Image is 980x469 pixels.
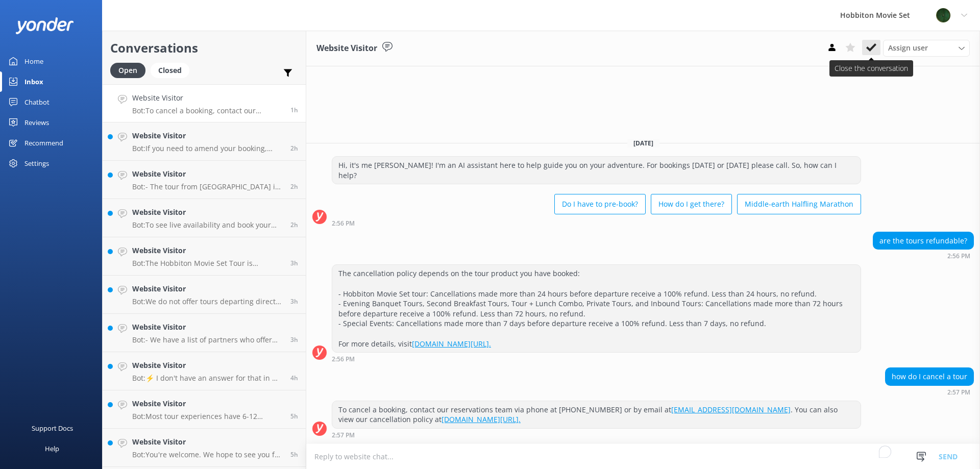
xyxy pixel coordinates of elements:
span: [DATE] [627,139,659,147]
a: [DOMAIN_NAME][URL]. [442,414,521,424]
p: Bot: The Hobbiton Movie Set Tour is approximately 2.5 hours long. This includes transport between... [132,259,283,268]
strong: 2:56 PM [332,356,355,362]
span: Assign user [888,42,928,54]
h4: Website Visitor [132,322,283,333]
div: Sep 02 2025 02:57pm (UTC +12:00) Pacific/Auckland [332,431,861,438]
h4: Website Visitor [132,92,283,104]
h4: Website Visitor [132,130,283,141]
h4: Website Visitor [132,360,283,371]
h2: Conversations [110,38,298,58]
p: Bot: If you need to amend your booking, please contact our team at [EMAIL_ADDRESS][DOMAIN_NAME] o... [132,144,283,153]
div: Inbox [24,71,43,92]
a: [EMAIL_ADDRESS][DOMAIN_NAME] [671,405,791,414]
div: Closed [151,63,189,78]
div: Help [45,438,59,459]
div: Sep 02 2025 02:57pm (UTC +12:00) Pacific/Auckland [885,388,974,396]
p: Bot: - The tour from [GEOGRAPHIC_DATA] i-SITE includes return transfers from [GEOGRAPHIC_DATA] i-... [132,182,283,191]
div: Settings [24,153,49,174]
p: Bot: ⚡ I don't have an answer for that in my knowledge base. Please try and rephrase your questio... [132,374,283,383]
div: Hi, it's me [PERSON_NAME]! I'm an AI assistant here to help guide you on your adventure. For book... [332,157,861,184]
strong: 2:56 PM [332,220,355,227]
a: Website VisitorBot:To see live availability and book your Hobbiton tour for those dates, please v... [103,199,306,237]
p: Bot: We do not offer tours departing directly from [GEOGRAPHIC_DATA]. However, we have several pa... [132,297,283,306]
p: Bot: - We have a list of partners who offer tour packages including transport from [GEOGRAPHIC_DA... [132,335,283,344]
strong: 2:57 PM [332,432,355,438]
div: Open [110,63,145,78]
button: Do I have to pre-book? [554,194,646,214]
strong: 2:56 PM [947,253,970,259]
a: Open [110,64,151,76]
a: Website VisitorBot:The Hobbiton Movie Set Tour is approximately 2.5 hours long. This includes tra... [103,237,306,276]
h4: Website Visitor [132,398,283,409]
div: Home [24,51,43,71]
span: Sep 02 2025 01:01pm (UTC +12:00) Pacific/Auckland [290,335,298,344]
span: Sep 02 2025 02:01pm (UTC +12:00) Pacific/Auckland [290,220,298,229]
span: Sep 02 2025 02:57pm (UTC +12:00) Pacific/Auckland [290,106,298,114]
a: Website VisitorBot:- The tour from [GEOGRAPHIC_DATA] i-SITE includes return transfers from [GEOGR... [103,161,306,199]
span: Sep 02 2025 02:39pm (UTC +12:00) Pacific/Auckland [290,144,298,153]
div: Sep 02 2025 02:56pm (UTC +12:00) Pacific/Auckland [332,355,861,362]
h4: Website Visitor [132,207,283,218]
a: Website VisitorBot:If you need to amend your booking, please contact our team at [EMAIL_ADDRESS][... [103,122,306,161]
a: Website VisitorBot:You're welcome. We hope to see you for an adventure soon!5h [103,429,306,467]
span: Sep 02 2025 10:46am (UTC +12:00) Pacific/Auckland [290,450,298,459]
div: Reviews [24,112,49,133]
a: Website VisitorBot:We do not offer tours departing directly from [GEOGRAPHIC_DATA]. However, we h... [103,276,306,314]
img: 34-1625720359.png [936,8,951,23]
span: Sep 02 2025 02:18pm (UTC +12:00) Pacific/Auckland [290,182,298,191]
a: Website VisitorBot:Most tour experiences have 6-12 months availability online. If you wish to boo... [103,390,306,429]
a: Website VisitorBot:To cancel a booking, contact our reservations team via phone at [PHONE_NUMBER]... [103,84,306,122]
textarea: To enrich screen reader interactions, please activate Accessibility in Grammarly extension settings [306,444,980,469]
img: yonder-white-logo.png [15,17,74,34]
button: Middle-earth Halfling Marathon [737,194,861,214]
div: Recommend [24,133,63,153]
a: Website VisitorBot:⚡ I don't have an answer for that in my knowledge base. Please try and rephras... [103,352,306,390]
span: Sep 02 2025 12:16pm (UTC +12:00) Pacific/Auckland [290,374,298,382]
div: Sep 02 2025 02:56pm (UTC +12:00) Pacific/Auckland [873,252,974,259]
div: To cancel a booking, contact our reservations team via phone at [PHONE_NUMBER] or by email at . Y... [332,401,861,428]
span: Sep 02 2025 01:15pm (UTC +12:00) Pacific/Auckland [290,297,298,306]
a: Website VisitorBot:- We have a list of partners who offer tour packages including transport from ... [103,314,306,352]
div: Assign User [883,40,970,56]
div: Chatbot [24,92,50,112]
span: Sep 02 2025 01:25pm (UTC +12:00) Pacific/Auckland [290,259,298,267]
h4: Website Visitor [132,168,283,180]
h4: Website Visitor [132,283,283,294]
strong: 2:57 PM [947,389,970,396]
div: are the tours refundable? [873,232,973,250]
p: Bot: To see live availability and book your Hobbiton tour for those dates, please visit [DOMAIN_N... [132,220,283,230]
p: Bot: You're welcome. We hope to see you for an adventure soon! [132,450,283,459]
h3: Website Visitor [316,42,377,55]
div: The cancellation policy depends on the tour product you have booked: - Hobbiton Movie Set tour: C... [332,265,861,352]
p: Bot: To cancel a booking, contact our reservations team via phone at [PHONE_NUMBER] or by email a... [132,106,283,115]
h4: Website Visitor [132,436,283,448]
a: Closed [151,64,194,76]
span: Sep 02 2025 11:22am (UTC +12:00) Pacific/Auckland [290,412,298,421]
div: how do I cancel a tour [886,368,973,385]
h4: Website Visitor [132,245,283,256]
div: Support Docs [32,418,73,438]
div: Sep 02 2025 02:56pm (UTC +12:00) Pacific/Auckland [332,219,861,227]
a: [DOMAIN_NAME][URL]. [412,339,491,349]
button: How do I get there? [651,194,732,214]
p: Bot: Most tour experiences have 6-12 months availability online. If you wish to book for a date o... [132,412,283,421]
